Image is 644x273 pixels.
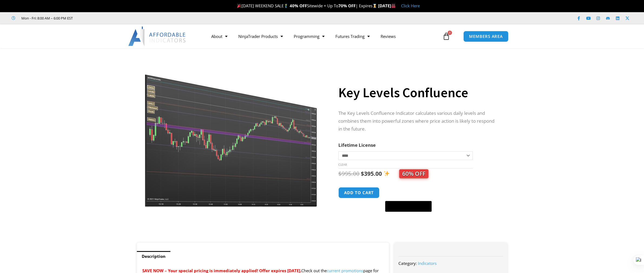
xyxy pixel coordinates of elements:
span: Category: [398,261,417,266]
bdi: 395.00 [361,170,382,177]
span: Mon - Fri: 8:00 AM – 6:00 PM EST [20,15,73,21]
a: About [206,30,233,43]
button: Add to cart [338,187,379,198]
span: $ [361,170,364,177]
img: Key Levels 1 | Affordable Indicators – NinjaTrader [144,58,318,207]
p: The Key Levels Confluence Indicator calculates various daily levels and combines them into powerf... [338,109,496,133]
img: 🎉 [237,4,241,8]
img: LogoAI | Affordable Indicators – NinjaTrader [128,27,186,46]
img: 🏭 [391,4,395,8]
a: Clear options [338,163,347,167]
a: MEMBERS AREA [463,31,508,42]
a: Description [137,251,170,262]
a: Reviews [375,30,401,43]
img: 🏌️‍♂️ [284,4,288,8]
nav: Menu [206,30,441,43]
span: MEMBERS AREA [469,34,503,38]
a: Futures Trading [330,30,375,43]
iframe: Secure express checkout frame [384,186,433,199]
a: Click Here [401,3,420,8]
img: ⌛ [373,4,377,8]
a: 0 [434,28,458,44]
a: Programming [288,30,330,43]
strong: [DATE] [378,3,396,8]
span: 0 [448,31,452,35]
a: Indicators [418,261,437,266]
strong: 40% OFF [290,3,307,8]
a: NinjaTrader Products [233,30,288,43]
iframe: Customer reviews powered by Trustpilot [80,15,161,21]
span: $ [338,170,342,177]
button: Buy with GPay [385,201,432,212]
h1: Key Levels Confluence [338,83,496,102]
span: [DATE] WEEKEND SALE Sitewide + Up To | Expires [236,3,378,8]
img: Key Levels - ES 10 Range | Affordable Indicators – NinjaTrader [318,58,492,163]
label: Lifetime License [338,142,376,148]
span: 60% OFF [399,169,428,178]
strong: 70% OFF [338,3,356,8]
bdi: 995.00 [338,170,359,177]
img: ✨ [384,171,389,176]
